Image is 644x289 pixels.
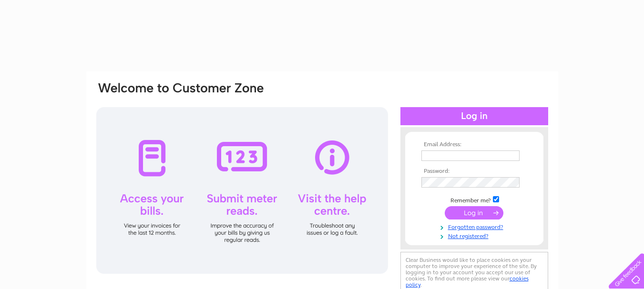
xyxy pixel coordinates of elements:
[406,275,529,288] a: cookies policy
[419,168,530,175] th: Password:
[419,141,530,148] th: Email Address:
[421,222,530,231] a: Forgotten password?
[421,231,530,240] a: Not registered?
[445,206,503,219] input: Submit
[419,195,530,204] td: Remember me?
